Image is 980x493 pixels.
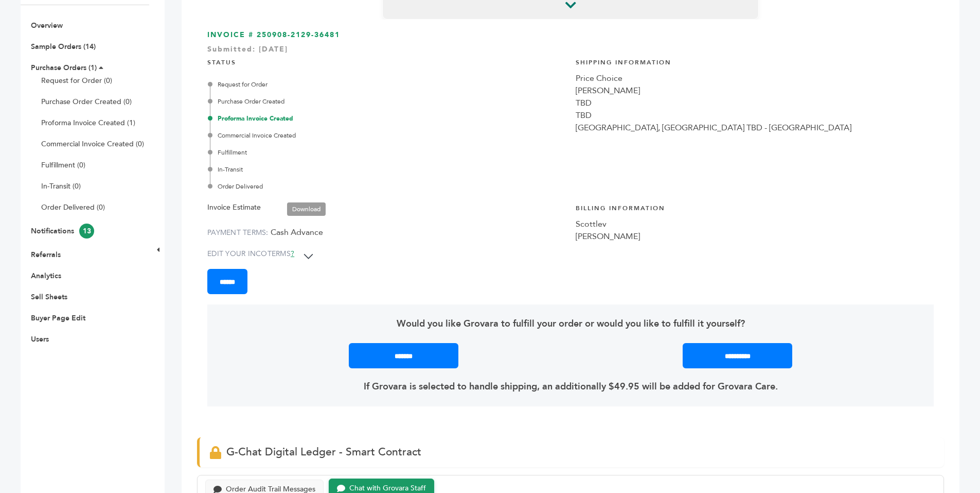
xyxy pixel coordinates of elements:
a: Buyer Page Edit [31,313,85,323]
label: EDIT YOUR INCOTERMS [207,249,294,259]
a: Users [31,334,49,344]
div: Purchase Order Created [210,97,565,106]
a: Overview [31,21,63,30]
div: Would you like Grovara to fulfill your order or would you like to fulfill it yourself? [207,304,934,406]
div: Price Choice [576,72,934,84]
div: [PERSON_NAME] [576,84,934,97]
div: Submitted: [DATE] [207,44,934,60]
a: Order Delivered (0) [41,202,105,212]
div: [GEOGRAPHIC_DATA], [GEOGRAPHIC_DATA] TBD - [GEOGRAPHIC_DATA] [576,122,934,134]
a: Purchase Order Created (0) [41,97,132,107]
a: Request for Order (0) [41,76,112,86]
a: Proforma Invoice Created (1) [41,118,135,128]
a: Referrals [31,250,61,260]
a: Commercial Invoice Created (0) [41,139,144,149]
div: Commercial Invoice Created [210,131,565,140]
div: [PERSON_NAME] [576,230,934,243]
span: G-Chat Digital Ledger - Smart Contract [226,445,421,460]
h4: STATUS [207,50,565,72]
div: Request for Order [210,80,565,89]
label: Invoice Estimate [207,201,261,214]
div: TBD [576,97,934,109]
div: TBD [576,109,934,122]
a: Purchase Orders (1) [31,63,97,73]
span: Cash Advance [271,227,323,238]
div: If Grovara is selected to handle shipping, an additionally $49.95 will be added for Grovara Care. [236,368,904,393]
a: Sample Orders (14) [31,42,96,52]
div: Scottlev [576,218,934,230]
h4: Shipping Information [576,50,934,72]
a: Analytics [31,271,61,281]
label: PAYMENT TERMS: [207,228,269,237]
div: Order Delivered [210,182,565,191]
div: Proforma Invoice Created [210,114,565,123]
a: In-Transit (0) [41,181,81,191]
a: Download [287,202,326,216]
div: Fulfillment [210,148,565,157]
a: Sell Sheets [31,292,67,302]
span: 13 [79,224,94,239]
h4: Billing Information [576,196,934,218]
a: ? [291,249,294,259]
a: Fulfillment (0) [41,160,85,170]
a: Notifications13 [31,226,94,236]
div: Chat with Grovara Staff [349,484,426,493]
h3: INVOICE # 250908-2129-36481 [207,30,934,40]
div: In-Transit [210,165,565,174]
